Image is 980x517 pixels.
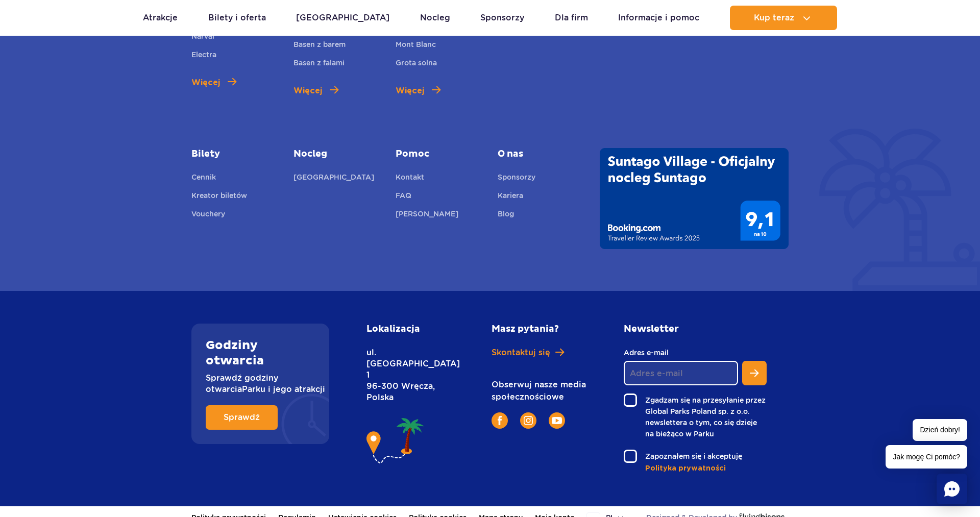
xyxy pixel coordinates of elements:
[524,416,533,425] img: Instagram
[396,39,436,53] a: Mont Blanc
[420,6,450,30] a: Nocleg
[296,6,389,30] a: [GEOGRAPHIC_DATA]
[492,324,591,335] h2: Masz pytania?
[396,57,437,71] a: Grota solna
[293,39,346,53] a: Basen z barem
[913,419,967,441] span: Dzień dobry!
[498,148,584,160] span: O nas
[498,208,514,223] a: Blog
[191,77,236,89] a: Więcej
[624,324,767,335] h2: Newsletter
[224,413,260,422] span: Sprawdź
[396,40,436,48] span: Mont Blanc
[754,13,794,22] span: Kup teraz
[492,379,591,403] p: Obserwuj nasze media społecznościowe
[886,445,967,469] span: Jak mogę Ci pomóc?
[206,405,278,430] a: Sprawdź
[742,361,767,385] button: Zapisz się do newslettera
[191,190,247,204] a: Kreator biletów
[480,6,524,30] a: Sponsorzy
[191,171,216,186] a: Cennik
[645,463,726,474] span: Polityka prywatności
[206,373,315,395] p: Sprawdź godziny otwarcia Parku i jego atrakcji
[293,57,345,71] a: Basen z falami
[624,393,767,439] label: Zgadzam się na przesyłanie przez Global Parks Poland sp. z o.o. newslettera o tym, co się dzieje ...
[624,361,738,385] input: Adres e-mail
[552,417,562,424] img: YouTube
[191,148,278,160] a: Bilety
[396,171,424,186] a: Kontakt
[191,77,220,89] span: Więcej
[492,347,591,358] a: Skontaktuj się
[645,463,767,474] a: Polityka prywatności
[208,6,266,30] a: Bilety i oferta
[624,347,738,358] label: Adres e-mail
[498,416,502,425] img: Facebook
[191,208,225,223] a: Vouchery
[396,208,458,223] a: [PERSON_NAME]
[498,171,535,186] a: Sponsorzy
[396,85,440,97] a: Więcej
[396,190,411,204] a: FAQ
[492,347,550,358] span: Skontaktuj się
[600,148,789,249] img: Traveller Review Awards 2025' od Booking.com dla Suntago Village - wynik 9.1/10
[730,6,837,30] button: Kup teraz
[366,324,446,335] h2: Lokalizacja
[191,32,214,40] span: Narval
[555,6,588,30] a: Dla firm
[396,148,482,160] a: Pomoc
[624,450,767,463] label: Zapoznałem się i akceptuję
[191,49,216,63] a: Electra
[206,338,315,368] h2: Godziny otwarcia
[293,171,374,186] a: [GEOGRAPHIC_DATA]
[366,347,446,403] p: ul. [GEOGRAPHIC_DATA] 1 96-300 Wręcza, Polska
[293,85,338,97] a: Więcej
[191,31,214,45] a: Narval
[396,85,424,97] span: Więcej
[618,6,699,30] a: Informacje i pomoc
[498,190,523,204] a: Kariera
[937,474,967,504] div: Chat
[143,6,178,30] a: Atrakcje
[293,148,380,160] a: Nocleg
[293,85,322,97] span: Więcej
